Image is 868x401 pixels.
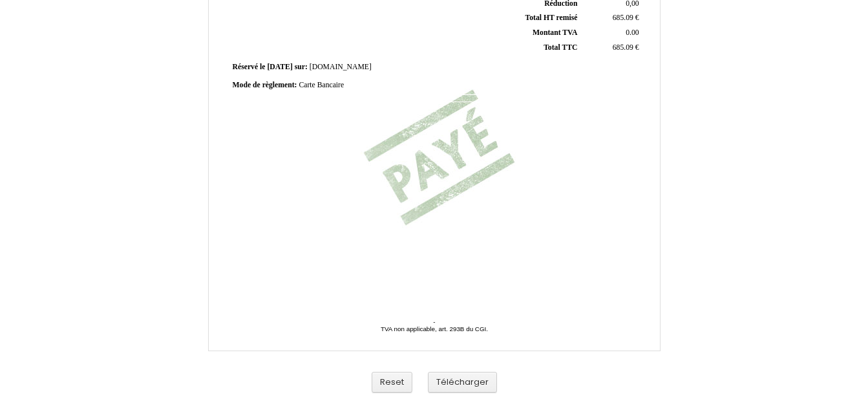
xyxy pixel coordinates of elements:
span: Réservé le [233,63,266,71]
span: Montant TVA [533,28,577,37]
span: [DOMAIN_NAME] [310,63,372,71]
td: € [580,40,641,55]
td: € [580,11,641,26]
span: 0.00 [626,28,639,37]
button: Reset [372,372,412,393]
span: TVA non applicable, art. 293B du CGI. [381,325,488,332]
span: Total HT remisé [525,14,577,22]
span: Mode de règlement: [233,81,297,89]
span: Carte Bancaire [299,81,344,89]
span: Total TTC [544,43,577,52]
span: 685.09 [613,14,633,22]
span: sur: [295,63,308,71]
span: - [433,318,435,325]
span: 685.09 [613,43,633,52]
button: Télécharger [428,372,497,393]
span: [DATE] [267,63,292,71]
